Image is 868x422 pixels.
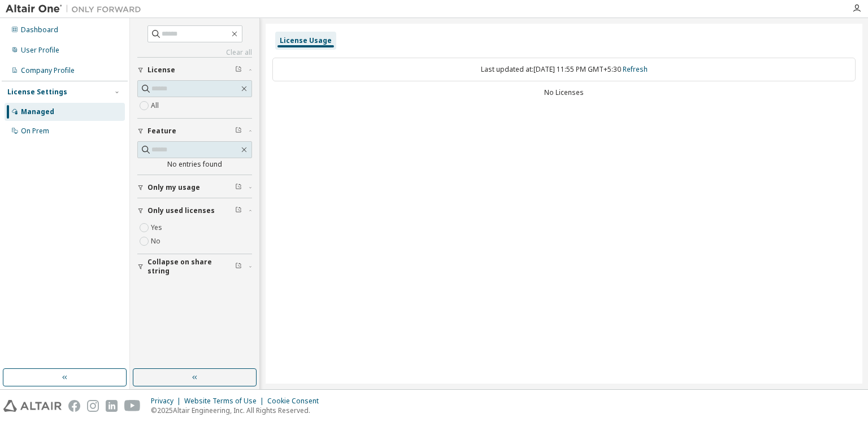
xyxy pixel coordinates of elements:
[235,262,242,271] span: Clear filter
[137,198,252,223] button: Only used licenses
[623,64,648,74] a: Refresh
[272,88,856,97] div: No Licenses
[87,400,99,412] img: instagram.svg
[151,221,164,234] label: Yes
[151,406,325,415] p: © 2025 Altair Engineering, Inc. All Rights Reserved.
[21,107,54,116] div: Managed
[137,175,252,200] button: Only my usage
[21,46,59,55] div: User Profile
[7,88,67,97] div: License Settings
[272,58,856,81] div: Last updated at: [DATE] 11:55 PM GMT+5:30
[106,400,118,412] img: linkedin.svg
[6,3,147,15] img: Altair One
[137,48,252,57] a: Clear all
[151,99,161,112] label: All
[235,206,242,215] span: Clear filter
[147,206,215,215] span: Only used licenses
[235,127,242,136] span: Clear filter
[147,183,200,192] span: Only my usage
[137,119,252,143] button: Feature
[147,258,235,276] span: Collapse on share string
[267,397,325,406] div: Cookie Consent
[21,66,75,75] div: Company Profile
[235,66,242,75] span: Clear filter
[21,25,58,34] div: Dashboard
[68,400,80,412] img: facebook.svg
[151,397,184,406] div: Privacy
[184,397,267,406] div: Website Terms of Use
[147,127,176,136] span: Feature
[151,234,163,248] label: No
[147,66,175,75] span: License
[280,36,332,45] div: License Usage
[137,160,252,169] div: No entries found
[137,254,252,279] button: Collapse on share string
[137,58,252,82] button: License
[3,400,62,412] img: altair_logo.svg
[124,400,141,412] img: youtube.svg
[235,183,242,192] span: Clear filter
[21,127,49,136] div: On Prem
